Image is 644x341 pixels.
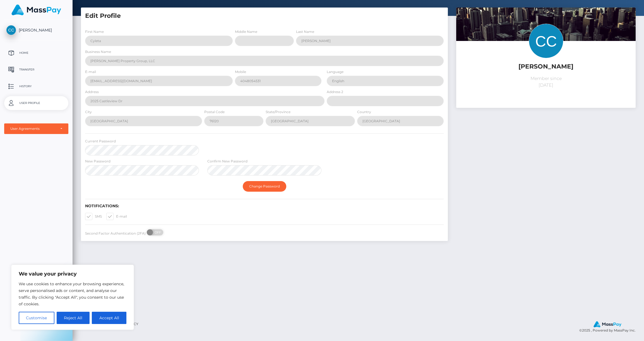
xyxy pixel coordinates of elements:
button: Accept All [92,312,126,324]
label: Second Factor Authentication (2FA) [85,231,146,236]
label: Address 2 [327,89,343,94]
button: Change Password [243,181,286,192]
label: Current Password [85,139,116,144]
label: Language [327,69,343,74]
h5: [PERSON_NAME] [460,62,631,71]
span: OFF [150,229,164,235]
label: Middle Name [235,29,257,34]
label: Confirm New Password [207,159,247,164]
p: We use cookies to enhance your browsing experience, serve personalised ads or content, and analys... [19,281,126,307]
img: MassPay [11,4,61,15]
button: User Agreements [4,123,68,134]
label: City [85,109,92,115]
label: Address [85,89,99,94]
span: [PERSON_NAME] [4,28,68,33]
button: Reject All [57,312,90,324]
a: User Profile [4,96,68,110]
label: E-mail [85,69,96,74]
label: State/Province [266,109,290,115]
label: New Password [85,159,110,164]
div: © 2025 , Powered by MassPay Inc. [579,321,640,333]
p: Transfer [6,65,66,74]
p: Home [6,49,66,57]
p: User Profile [6,99,66,107]
label: SMS [85,213,102,220]
div: User Agreements [10,126,56,131]
h6: Notifications: [85,204,444,208]
a: History [4,79,68,93]
p: History [6,82,66,91]
label: Postal Code [204,109,225,115]
div: We value your privacy [11,265,134,330]
label: Mobile [235,69,246,74]
h5: Edit Profile [85,12,444,20]
p: Member since [DATE] [460,75,631,89]
img: MassPay [593,321,621,327]
label: Last Name [296,29,314,34]
p: We value your privacy [19,271,126,277]
button: Customise [19,312,54,324]
label: E-mail [106,213,127,220]
img: ... [456,8,636,127]
label: First Name [85,29,104,34]
label: Business Name [85,49,111,54]
label: Country [357,109,371,115]
a: Transfer [4,63,68,77]
a: Home [4,46,68,60]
